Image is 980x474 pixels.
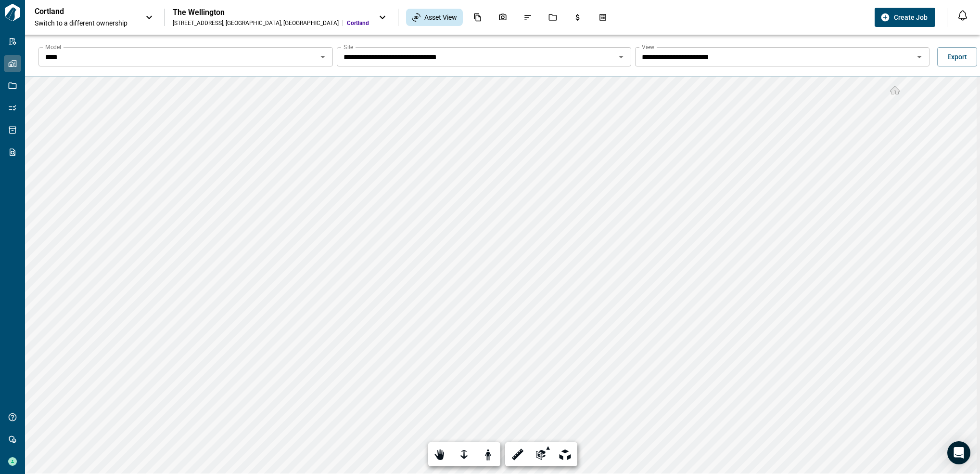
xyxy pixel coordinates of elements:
[593,9,613,26] div: Takeoff Center
[937,47,977,66] button: Export
[568,9,588,26] div: Budgets
[894,13,928,22] span: Create Job
[947,52,967,62] span: Export
[518,9,538,26] div: Issues & Info
[173,19,339,27] div: [STREET_ADDRESS] , [GEOGRAPHIC_DATA] , [GEOGRAPHIC_DATA]
[642,43,654,51] label: View
[424,13,457,22] span: Asset View
[406,9,463,26] div: Asset View
[173,8,369,17] div: The Wellington
[947,441,970,464] div: Open Intercom Messenger
[493,9,513,26] div: Photos
[45,43,61,51] label: Model
[316,50,330,64] button: Open
[955,8,970,23] button: Open notification feed
[344,43,353,51] label: Site
[614,50,628,64] button: Open
[875,8,935,27] button: Create Job
[543,9,563,26] div: Jobs
[468,9,488,26] div: Documents
[35,7,121,16] p: Cortland
[35,18,136,28] span: Switch to a different ownership
[347,19,369,27] span: Cortland
[913,50,926,64] button: Open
